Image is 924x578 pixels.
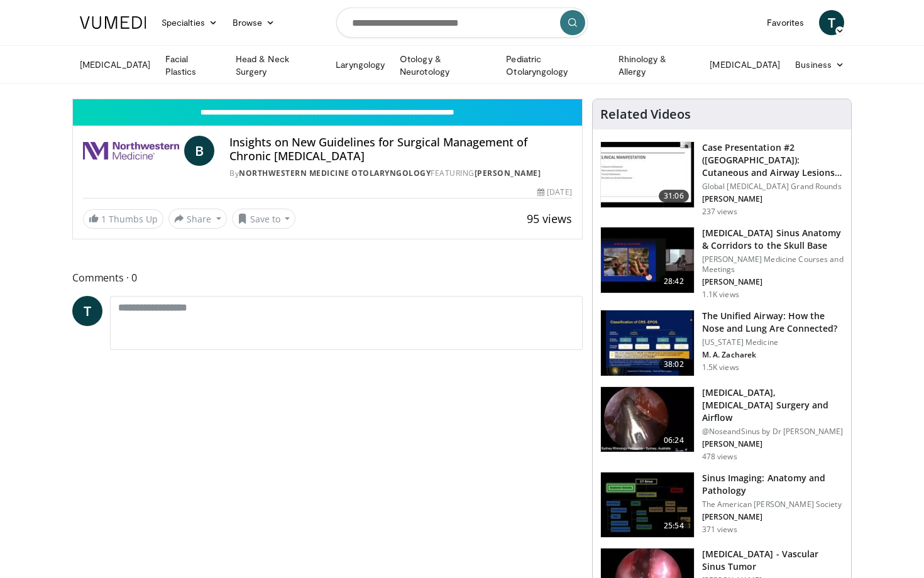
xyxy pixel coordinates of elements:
div: [DATE] [537,187,571,198]
p: [PERSON_NAME] [702,512,844,522]
h3: Sinus Imaging: Anatomy and Pathology [702,472,844,497]
a: 06:24 [MEDICAL_DATA],[MEDICAL_DATA] Surgery and Airflow @NoseandSinus by Dr [PERSON_NAME] [PERSON... [600,386,844,462]
input: Search topics, interventions [336,8,588,38]
h3: [MEDICAL_DATA],[MEDICAL_DATA] Surgery and Airflow [702,386,844,424]
h4: Related Videos [600,107,691,122]
p: @NoseandSinus by Dr [PERSON_NAME] [702,427,844,437]
a: Northwestern Medicine Otolaryngology [239,168,431,178]
a: Head & Neck Surgery [228,53,328,78]
a: T [819,10,844,35]
img: 276d523b-ec6d-4eb7-b147-bbf3804ee4a7.150x105_q85_crop-smart_upscale.jpg [601,227,694,293]
a: Laryngology [328,52,392,77]
a: Business [788,52,852,77]
a: 25:54 Sinus Imaging: Anatomy and Pathology The American [PERSON_NAME] Society [PERSON_NAME] 371 v... [600,472,844,538]
a: 31:06 Case Presentation #2 ([GEOGRAPHIC_DATA]): Cutaneous and Airway Lesions i… Global [MEDICAL_D... [600,141,844,217]
img: VuMedi Logo [80,16,146,29]
p: M. A. Zacharek [702,350,844,360]
img: fce5840f-3651-4d2e-85b0-3edded5ac8fb.150x105_q85_crop-smart_upscale.jpg [601,310,694,376]
a: [MEDICAL_DATA] [702,52,788,77]
h3: The Unified Airway: How the Nose and Lung Are Connected? [702,310,844,335]
span: 25:54 [659,520,689,532]
a: Facial Plastics [158,53,228,78]
a: [PERSON_NAME] [475,168,541,178]
p: Global [MEDICAL_DATA] Grand Rounds [702,182,844,192]
p: 237 views [702,207,737,217]
span: 06:24 [659,434,689,447]
span: 28:42 [659,275,689,288]
a: B [184,136,214,166]
p: 371 views [702,525,737,535]
p: [US_STATE] Medicine [702,337,844,347]
p: 1.1K views [702,290,739,300]
h3: [MEDICAL_DATA] Sinus Anatomy & Corridors to the Skull Base [702,227,844,252]
p: [PERSON_NAME] Medicine Courses and Meetings [702,254,844,275]
a: T [72,296,102,326]
h3: [MEDICAL_DATA] - Vascular Sinus Tumor [702,548,844,573]
a: Otology & Neurotology [392,53,498,78]
span: Comments 0 [72,270,583,286]
img: 5c1a841c-37ed-4666-a27e-9093f124e297.150x105_q85_crop-smart_upscale.jpg [601,387,694,452]
a: Browse [225,10,283,35]
p: 478 views [702,452,737,462]
a: [MEDICAL_DATA] [72,52,158,77]
button: Save to [232,209,296,229]
img: Northwestern Medicine Otolaryngology [83,136,179,166]
h4: Insights on New Guidelines for Surgical Management of Chronic [MEDICAL_DATA] [229,136,571,163]
p: [PERSON_NAME] [702,277,844,287]
a: 1 Thumbs Up [83,209,163,229]
button: Share [168,209,227,229]
p: 1.5K views [702,363,739,373]
a: 38:02 The Unified Airway: How the Nose and Lung Are Connected? [US_STATE] Medicine M. A. Zacharek... [600,310,844,376]
a: 28:42 [MEDICAL_DATA] Sinus Anatomy & Corridors to the Skull Base [PERSON_NAME] Medicine Courses a... [600,227,844,300]
p: The American [PERSON_NAME] Society [702,499,844,510]
span: 95 views [527,211,572,226]
img: 5d00bf9a-6682-42b9-8190-7af1e88f226b.150x105_q85_crop-smart_upscale.jpg [601,472,694,538]
p: [PERSON_NAME] [702,194,844,204]
p: [PERSON_NAME] [702,439,844,449]
div: By FEATURING [229,168,571,179]
a: Pediatric Otolaryngology [498,53,610,78]
a: Specialties [154,10,225,35]
img: 283069f7-db48-4020-b5ba-d883939bec3b.150x105_q85_crop-smart_upscale.jpg [601,142,694,207]
span: 38:02 [659,358,689,371]
span: 1 [101,213,106,225]
span: 31:06 [659,190,689,202]
h3: Case Presentation #2 ([GEOGRAPHIC_DATA]): Cutaneous and Airway Lesions i… [702,141,844,179]
a: Rhinology & Allergy [611,53,703,78]
a: Favorites [759,10,811,35]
